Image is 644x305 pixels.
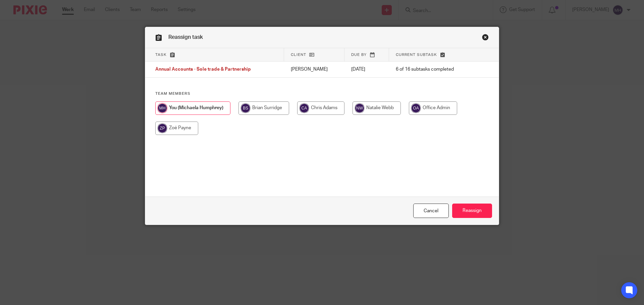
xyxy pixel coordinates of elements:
[351,66,382,73] p: [DATE]
[396,53,437,57] span: Current subtask
[351,53,367,57] span: Due by
[155,53,167,57] span: Task
[389,62,475,78] td: 6 of 16 subtasks completed
[168,34,203,40] span: Reassign task
[482,34,489,43] a: Close this dialog window
[155,91,489,96] h4: Team members
[291,53,306,57] span: Client
[155,67,251,72] span: Annual Accounts - Sole trade & Partnership
[291,66,338,73] p: [PERSON_NAME]
[413,204,449,218] a: Close this dialog window
[452,204,492,218] input: Reassign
